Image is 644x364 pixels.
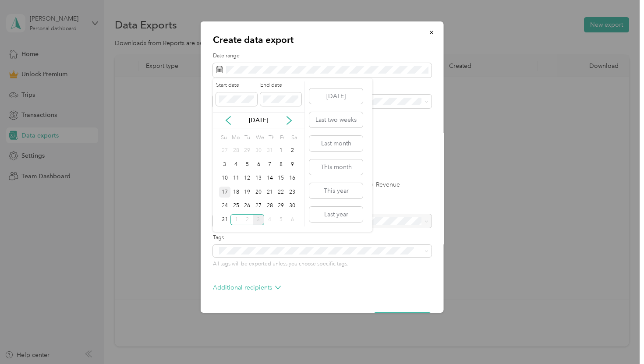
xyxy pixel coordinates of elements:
[241,159,253,170] div: 5
[276,159,287,170] div: 8
[595,315,644,364] iframe: Everlance-gr Chat Button Frame
[290,131,298,144] div: Sa
[219,159,230,170] div: 3
[243,131,251,144] div: Tu
[264,187,276,198] div: 21
[213,52,432,60] label: Date range
[253,145,264,156] div: 30
[287,214,298,225] div: 6
[309,207,363,222] button: Last year
[230,187,242,198] div: 18
[241,173,253,184] div: 12
[213,34,432,46] p: Create data export
[241,201,253,212] div: 26
[219,201,230,212] div: 24
[276,145,287,156] div: 1
[240,116,277,125] p: [DATE]
[287,187,298,198] div: 23
[309,183,363,198] button: This year
[287,159,298,170] div: 9
[264,145,276,156] div: 31
[253,159,264,170] div: 6
[373,312,432,328] button: Generate export
[253,201,264,212] div: 27
[276,173,287,184] div: 15
[230,131,240,144] div: Mo
[219,145,230,156] div: 27
[260,81,301,89] label: End date
[267,131,276,144] div: Th
[241,145,253,156] div: 29
[264,173,276,184] div: 14
[213,260,432,268] p: All tags will be exported unless you choose specific tags.
[253,214,264,225] div: 3
[253,173,264,184] div: 13
[241,187,253,198] div: 19
[253,187,264,198] div: 20
[219,131,227,144] div: Su
[287,173,298,184] div: 16
[264,214,276,225] div: 4
[276,201,287,212] div: 29
[219,173,230,184] div: 10
[254,131,264,144] div: We
[309,112,363,127] button: Last two weeks
[309,159,363,175] button: This month
[264,159,276,170] div: 7
[213,234,432,242] label: Tags
[230,159,242,170] div: 4
[216,81,257,89] label: Start date
[309,88,363,104] button: [DATE]
[276,214,287,225] div: 5
[241,214,253,225] div: 2
[230,201,242,212] div: 25
[213,283,281,292] p: Additional recipients
[230,145,242,156] div: 28
[287,201,298,212] div: 30
[230,214,242,225] div: 1
[287,145,298,156] div: 2
[219,187,230,198] div: 17
[309,136,363,151] button: Last month
[276,187,287,198] div: 22
[278,131,287,144] div: Fr
[230,173,242,184] div: 11
[264,201,276,212] div: 28
[219,214,230,225] div: 31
